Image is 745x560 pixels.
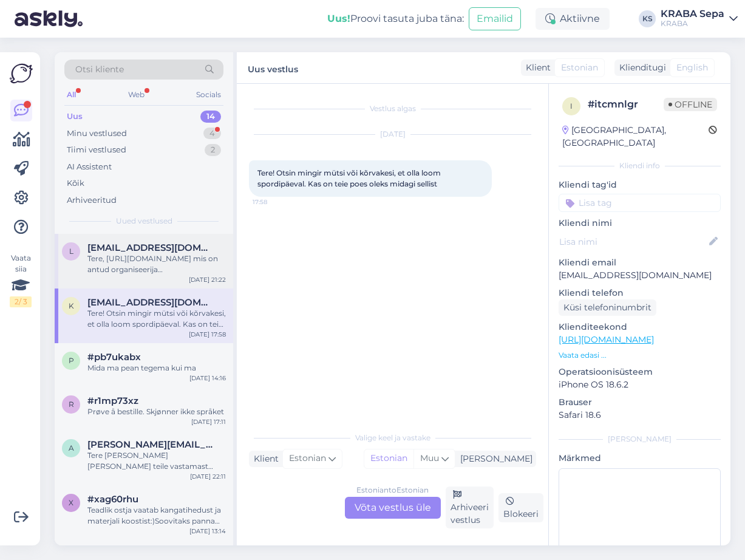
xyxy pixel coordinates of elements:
div: Arhiveeritud [67,194,117,207]
div: 2 [205,144,221,156]
div: [DATE] 14:16 [189,374,226,383]
div: Klienditugi [614,61,666,74]
div: KRABA Sepa [661,9,724,19]
div: Tiimi vestlused [67,144,126,156]
span: x [69,498,73,507]
div: Vaata siia [10,253,32,307]
p: Klienditeekond [559,321,721,333]
div: Proovi tasuta juba täna: [327,12,464,26]
div: Arhiveeri vestlus [446,487,494,528]
p: [EMAIL_ADDRESS][DOMAIN_NAME] [559,269,721,282]
input: Lisa tag [559,194,721,212]
div: Klient [249,452,279,465]
span: #pb7ukabx [87,352,141,363]
p: Brauser [559,396,721,409]
input: Lisa nimi [559,235,707,248]
div: Valige keel ja vastake [249,432,536,443]
div: # itcmnlgr [588,97,664,112]
div: Kliendi info [559,160,721,171]
span: Uued vestlused [116,216,172,227]
div: Estonian [364,449,413,468]
span: i [570,101,573,111]
div: Tere, [URL][DOMAIN_NAME] mis on antud organiseerija [PERSON_NAME]? [87,253,226,275]
p: Kliendi nimi [559,217,721,230]
p: Vaata edasi ... [559,350,721,361]
div: Prøve å bestille. Skjønner ikke språket [87,406,226,417]
span: English [676,61,708,74]
span: Tere! Otsin mingir mütsi või kõrvakesi, et olla loom spordipäeval. Kas on teie poes oleks midagi ... [257,168,443,188]
span: k [69,301,74,310]
span: Offline [664,98,717,111]
div: [DATE] 21:22 [189,275,226,284]
span: r [69,400,74,409]
div: [DATE] 13:14 [189,527,226,536]
span: Estonian [289,452,326,465]
div: [PERSON_NAME] [559,434,721,445]
p: Kliendi tag'id [559,179,721,191]
div: [DATE] [249,129,536,140]
div: Tere! Otsin mingir mütsi või kõrvakesi, et olla loom spordipäeval. Kas on teie poes oleks midagi ... [87,308,226,330]
div: [DATE] 22:11 [190,472,226,481]
div: Klient [521,61,551,74]
img: Askly Logo [10,62,33,85]
span: kivirahkmirtelmia@gmail.com [87,297,214,308]
div: Kõik [67,177,84,190]
p: Märkmed [559,452,721,465]
p: Safari 18.6 [559,409,721,422]
span: liisbetkukk@gmail.com [87,242,214,253]
div: Mida ma pean tegema kui ma [87,363,226,374]
span: p [69,356,74,365]
div: KS [639,10,656,27]
div: Tere [PERSON_NAME] [PERSON_NAME] teile vastamast [GEOGRAPHIC_DATA] sepa turu noored müüjannad ma ... [87,450,226,472]
div: [GEOGRAPHIC_DATA], [GEOGRAPHIC_DATA] [562,124,709,149]
a: [URL][DOMAIN_NAME] [559,334,654,345]
p: Kliendi email [559,256,721,269]
div: Blokeeri [498,493,543,522]
div: AI Assistent [67,161,112,173]
div: Estonian to Estonian [356,485,429,496]
div: Vestlus algas [249,103,536,114]
p: Operatsioonisüsteem [559,366,721,378]
a: KRABA SepaKRABA [661,9,738,29]
span: l [69,247,73,256]
label: Uus vestlus [248,60,298,76]
button: Emailid [469,7,521,30]
span: #r1mp73xz [87,395,138,406]
div: [DATE] 17:58 [189,330,226,339]
span: Otsi kliente [75,63,124,76]
span: a [69,443,74,452]
div: Teadlik ostja vaatab kangatihedust ja materjali koostist:)Soovitaks panna täpsemat infot kodulehe... [87,505,226,527]
span: #xag60rhu [87,494,138,505]
div: Uus [67,111,83,123]
div: Web [126,87,147,103]
b: Uus! [327,13,350,24]
div: Võta vestlus üle [345,497,441,519]
div: 14 [200,111,221,123]
div: All [64,87,78,103]
span: Estonian [561,61,598,74]
div: 4 [203,128,221,140]
div: Socials [194,87,223,103]
div: Minu vestlused [67,128,127,140]
span: 17:58 [253,197,298,207]
p: Kliendi telefon [559,287,721,299]
div: KRABA [661,19,724,29]
div: [DATE] 17:11 [191,417,226,426]
span: Muu [420,452,439,463]
div: Aktiivne [536,8,610,30]
span: allan.matt19@gmail.com [87,439,214,450]
div: 2 / 3 [10,296,32,307]
div: Küsi telefoninumbrit [559,299,656,316]
div: [PERSON_NAME] [455,452,532,465]
p: iPhone OS 18.6.2 [559,378,721,391]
